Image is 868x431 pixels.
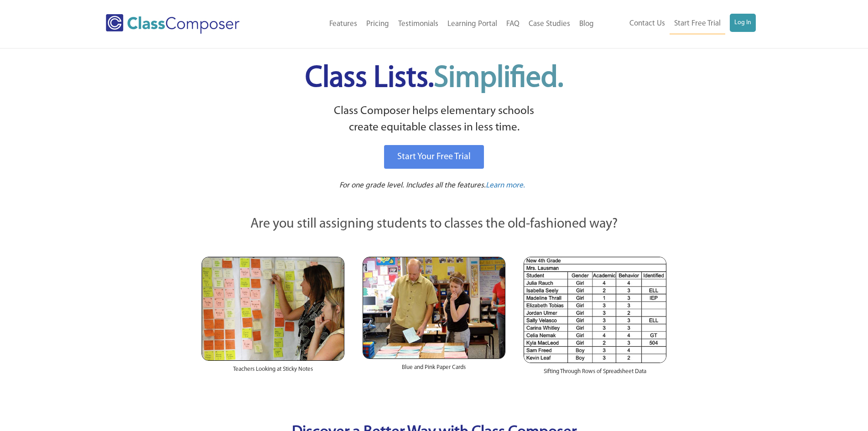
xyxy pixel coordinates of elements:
[325,14,362,34] a: Features
[202,257,344,361] img: Teachers Looking at Sticky Notes
[524,14,575,34] a: Case Studies
[277,14,598,34] nav: Header Menu
[502,14,524,34] a: FAQ
[443,14,502,34] a: Learning Portal
[625,14,670,34] a: Contact Us
[524,363,666,385] div: Sifting Through Rows of Spreadsheet Data
[362,14,394,34] a: Pricing
[524,257,666,363] img: Spreadsheets
[434,64,563,93] span: Simplified.
[202,361,344,383] div: Teachers Looking at Sticky Notes
[394,14,443,34] a: Testimonials
[486,180,525,192] a: Learn more.
[339,182,486,189] span: For one grade level. Includes all the features.
[598,14,756,34] nav: Header Menu
[486,182,525,189] span: Learn more.
[575,14,598,34] a: Blog
[670,14,725,34] a: Start Free Trial
[730,14,756,32] a: Log In
[200,103,668,136] p: Class Composer helps elementary schools create equitable classes in less time.
[397,152,471,161] span: Start Your Free Trial
[106,14,239,34] img: Class Composer
[363,257,505,358] img: Blue and Pink Paper Cards
[363,359,505,381] div: Blue and Pink Paper Cards
[202,214,667,234] p: Are you still assigning students to classes the old-fashioned way?
[305,64,563,93] span: Class Lists.
[384,145,484,169] a: Start Your Free Trial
